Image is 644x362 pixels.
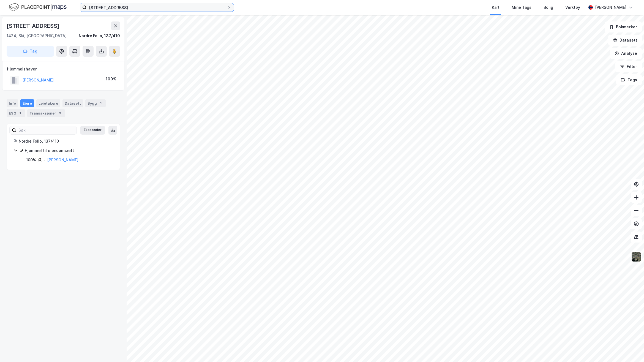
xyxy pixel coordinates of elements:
[26,157,36,163] div: 100%
[7,109,25,117] div: ESG
[605,21,642,32] button: Bokmerker
[36,99,60,107] div: Leietakere
[62,99,83,107] div: Datasett
[16,126,77,134] input: Søk
[17,110,23,116] div: 1
[85,99,106,107] div: Bygg
[565,4,580,11] div: Verktøy
[87,3,227,12] input: Søk på adresse, matrikkel, gårdeiere, leietakere eller personer
[79,32,120,39] div: Nordre Follo, 137/410
[98,100,103,106] div: 1
[7,66,120,72] div: Hjemmelshaver
[20,99,34,107] div: Eiere
[57,110,63,116] div: 3
[595,4,626,11] div: [PERSON_NAME]
[616,74,642,85] button: Tags
[7,32,67,39] div: 1424, Ski, [GEOGRAPHIC_DATA]
[544,4,553,11] div: Bolig
[106,76,116,82] div: 100%
[7,46,54,57] button: Tag
[25,147,113,154] div: Hjemmel til eiendomsrett
[9,2,67,12] img: logo.f888ab2527a4732fd821a326f86c7f29.svg
[27,109,65,117] div: Transaksjoner
[610,48,642,59] button: Analyse
[19,138,113,145] div: Nordre Follo, 137/410
[616,336,644,362] iframe: Chat Widget
[7,99,18,107] div: Info
[608,35,642,46] button: Datasett
[631,252,642,262] img: 9k=
[43,157,45,163] div: -
[512,4,531,11] div: Mine Tags
[80,126,105,135] button: Ekspander
[7,21,61,30] div: [STREET_ADDRESS]
[616,336,644,362] div: Kontrollprogram for chat
[615,61,642,72] button: Filter
[47,157,78,162] a: [PERSON_NAME]
[492,4,500,11] div: Kart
